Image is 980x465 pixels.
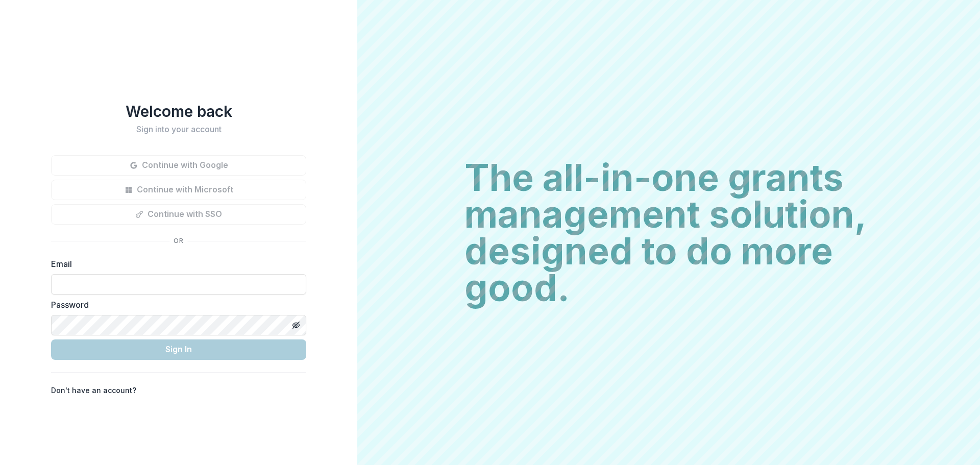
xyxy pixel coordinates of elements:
[51,102,306,120] h1: Welcome back
[51,155,306,176] button: Continue with Google
[51,385,136,396] p: Don't have an account?
[51,204,306,225] button: Continue with SSO
[51,258,300,270] label: Email
[51,180,306,200] button: Continue with Microsoft
[51,339,306,360] button: Sign In
[51,125,306,134] h2: Sign into your account
[51,299,300,311] label: Password
[288,317,304,333] button: Toggle password visibility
